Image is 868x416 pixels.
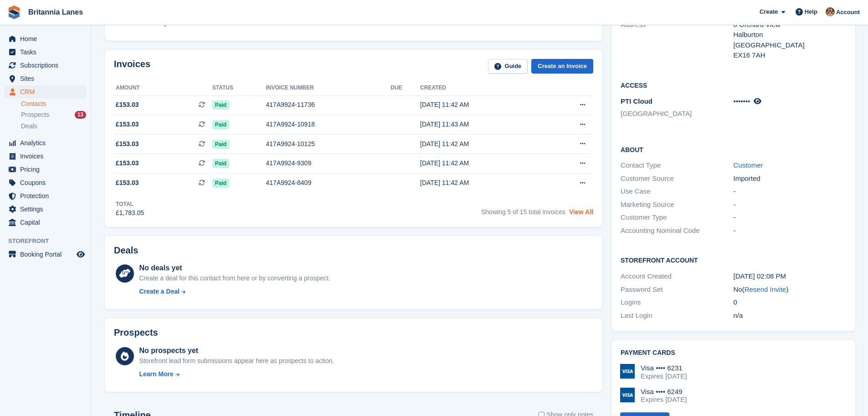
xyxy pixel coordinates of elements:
div: Address [621,20,733,61]
a: menu [5,203,86,216]
th: Created [420,81,544,95]
a: menu [5,216,86,229]
div: Halburton [734,30,846,40]
span: Tasks [20,46,75,58]
span: ( ) [742,285,789,293]
div: [DATE] 11:43 AM [420,120,544,129]
div: Expires [DATE] [641,395,687,404]
span: Help [805,7,817,16]
div: - [734,226,846,236]
h2: Invoices [114,59,150,74]
div: [DATE] 11:42 AM [420,100,544,110]
span: Paid [212,179,229,188]
div: Storefront lead form submissions appear here as prospects to action. [139,356,334,366]
span: PTI Cloud [621,97,652,105]
a: Prospects 13 [21,110,86,120]
div: [GEOGRAPHIC_DATA] [734,40,846,51]
a: menu [5,32,86,45]
div: No prospects yet [139,345,334,356]
div: - [734,186,846,197]
span: Capital [20,216,75,229]
div: Account Created [621,271,733,282]
span: £153.03 [116,178,139,188]
span: Prospects [21,111,49,119]
a: menu [5,137,86,149]
a: View All [569,208,593,216]
a: menu [5,85,86,98]
a: menu [5,190,86,202]
span: Account [836,8,860,17]
a: menu [5,248,86,261]
h2: Payment cards [621,349,846,357]
div: Learn More [139,369,173,379]
div: [DATE] 11:42 AM [420,139,544,149]
div: Visa •••• 6231 [641,364,687,372]
div: n/a [734,311,846,321]
div: Expires [DATE] [641,372,687,380]
div: Total [116,200,144,208]
div: [DATE] 11:42 AM [420,178,544,188]
img: Admin [826,7,835,16]
span: £153.03 [116,158,139,168]
h2: Deals [114,245,138,256]
span: Paid [212,159,229,168]
span: Booking Portal [20,248,75,261]
div: - [734,200,846,210]
span: Showing 5 of 15 total invoices [481,208,565,216]
span: Analytics [20,137,75,149]
div: Customer Type [621,212,733,223]
div: Last Login [621,311,733,321]
a: menu [5,59,86,72]
span: Create [760,7,778,16]
div: Create a deal for this contact from here or by converting a prospect. [139,274,330,283]
span: Home [20,32,75,45]
span: Subscriptions [20,59,75,72]
div: No deals yet [139,263,330,274]
div: 417A9924-10125 [266,139,391,149]
div: Use Case [621,186,733,197]
span: Pricing [20,163,75,176]
a: Create an Invoice [531,59,593,74]
a: Customer [734,161,763,169]
div: 417A9924-10918 [266,120,391,129]
a: Britannia Lanes [25,5,87,20]
div: Contact Type [621,160,733,171]
div: - [734,212,846,223]
span: £153.03 [116,120,139,129]
span: Paid [212,100,229,110]
div: Customer Source [621,174,733,184]
a: Contacts [21,100,86,108]
div: Password Set [621,284,733,295]
div: 13 [75,111,86,119]
div: Logins [621,297,733,308]
span: Settings [20,203,75,216]
div: [DATE] 11:42 AM [420,158,544,168]
a: Create a Deal [139,287,330,296]
th: Status [212,81,266,95]
div: 417A9924-8409 [266,178,391,188]
span: Paid [212,120,229,129]
div: Imported [734,174,846,184]
div: 8 Orchard View [734,20,846,30]
th: Amount [114,81,212,95]
img: Visa Logo [620,364,635,379]
div: 417A9924-9309 [266,158,391,168]
span: Sites [20,72,75,85]
a: Preview store [75,249,86,260]
div: Create a Deal [139,287,180,296]
span: £153.03 [116,139,139,149]
span: Coupons [20,176,75,189]
a: Resend Invite [745,285,786,293]
span: ••••••• [734,97,750,105]
img: Visa Logo [620,388,635,402]
h2: Storefront Account [621,255,846,264]
span: CRM [20,85,75,98]
a: menu [5,150,86,163]
span: £153.03 [116,100,139,110]
div: 0 [734,297,846,308]
div: [DATE] 02:08 PM [734,271,846,282]
div: EX16 7AH [734,50,846,61]
a: Deals [21,121,86,131]
div: Visa •••• 6249 [641,388,687,396]
span: Deals [21,122,37,131]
